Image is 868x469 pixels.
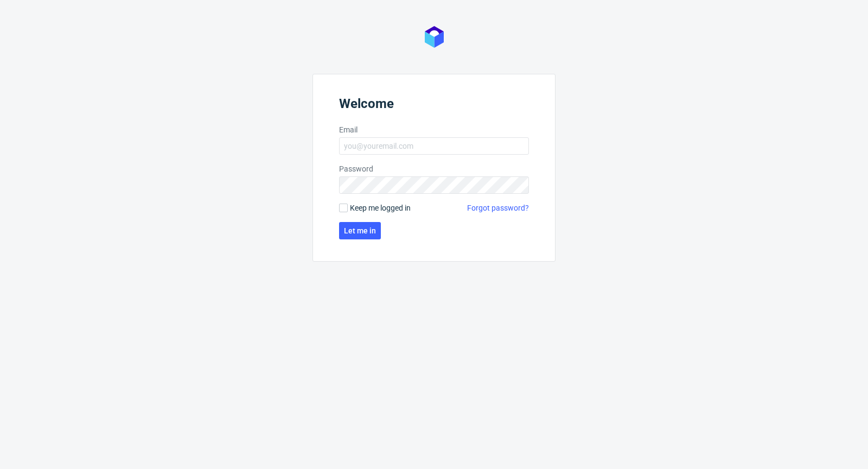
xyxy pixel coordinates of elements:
input: you@youremail.com [339,137,529,155]
span: Let me in [344,227,376,234]
a: Forgot password? [467,202,529,213]
label: Password [339,163,529,174]
header: Welcome [339,96,529,116]
span: Keep me logged in [350,202,411,213]
button: Let me in [339,222,381,239]
label: Email [339,124,529,135]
